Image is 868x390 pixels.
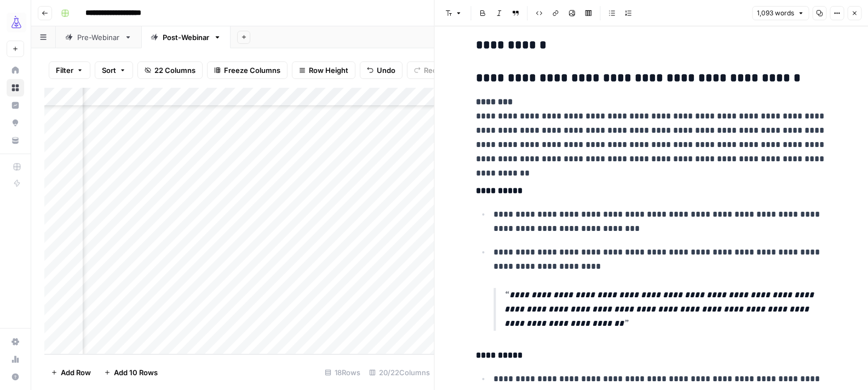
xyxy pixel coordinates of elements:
span: 1,093 words [757,8,794,18]
button: 1,093 words [752,6,809,20]
button: Row Height [292,61,355,79]
span: Undo [377,65,395,76]
span: Redo [424,65,441,76]
button: Undo [360,61,403,79]
a: Post-Webinar [141,26,231,48]
div: 18 Rows [320,364,365,381]
span: Freeze Columns [224,65,280,76]
span: Row Height [309,65,348,76]
span: Add Row [61,367,91,378]
a: Insights [7,97,24,114]
button: Add 10 Rows [97,364,164,381]
button: 22 Columns [137,61,203,79]
button: Freeze Columns [207,61,288,79]
span: 22 Columns [154,65,196,76]
button: Sort [95,61,133,79]
button: Help + Support [7,368,24,386]
button: Add Row [44,364,97,381]
a: Browse [7,79,24,97]
span: Sort [102,65,116,76]
div: Pre-Webinar [77,32,120,43]
span: Add 10 Rows [114,367,158,378]
span: Filter [56,65,73,76]
a: Pre-Webinar [56,26,141,48]
img: AirOps Growth Logo [7,13,26,32]
div: 20/22 Columns [365,364,434,381]
a: Your Data [7,132,24,149]
a: Home [7,61,24,79]
a: Opportunities [7,114,24,132]
button: Redo [407,61,449,79]
button: Workspace: AirOps Growth [7,9,24,36]
a: Settings [7,333,24,351]
div: Post-Webinar [163,32,209,43]
a: Usage [7,351,24,368]
button: Filter [49,61,90,79]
